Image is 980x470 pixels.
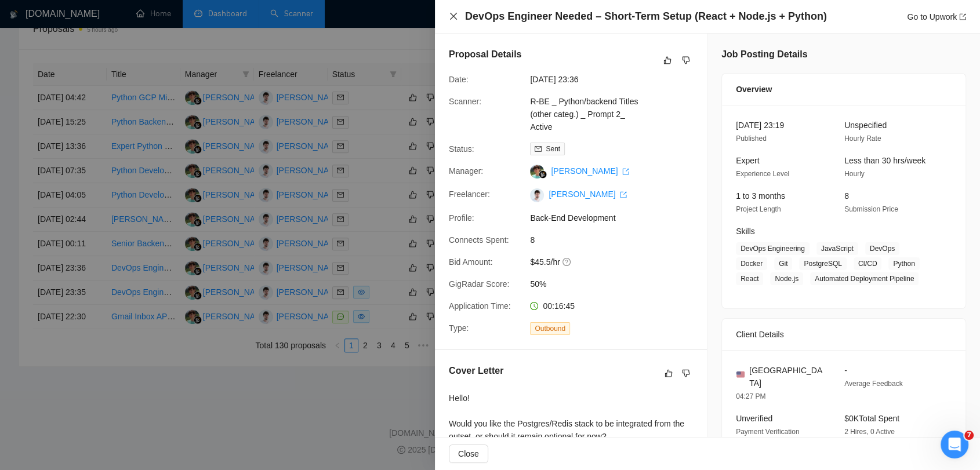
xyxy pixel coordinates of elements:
[888,257,919,270] span: Python
[774,257,792,270] span: Git
[721,48,807,61] h5: Job Posting Details
[959,13,966,20] span: export
[736,134,767,143] span: Published
[907,12,966,21] a: Go to Upworkexport
[736,242,810,255] span: DevOps Engineering
[449,144,474,154] span: Status:
[620,191,627,198] span: export
[543,301,575,311] span: 00:16:45
[530,97,638,132] a: R-BE _ Python/backend Titles (other categ.) _ Prompt 2_ Active
[736,121,784,130] span: [DATE] 23:19
[546,145,560,153] span: Sent
[551,166,629,176] a: [PERSON_NAME] export
[449,48,521,61] h5: Proposal Details
[682,369,690,378] span: dislike
[736,83,772,96] span: Overview
[530,234,704,246] span: 8
[530,302,538,310] span: clock-circle
[941,431,968,458] iframe: Intercom live chat
[964,431,974,440] span: 7
[665,369,673,378] span: like
[449,190,490,199] span: Freelancer:
[449,166,483,176] span: Manager:
[449,213,474,223] span: Profile:
[844,170,865,178] span: Hourly
[816,242,858,255] span: JavaScript
[449,75,468,84] span: Date:
[449,97,481,106] span: Scanner:
[844,156,925,165] span: Less than 30 hrs/week
[530,278,704,290] span: 50%
[736,272,763,285] span: React
[844,414,899,423] span: $0K Total Spent
[449,279,509,289] span: GigRadar Score:
[844,191,849,201] span: 8
[749,364,826,389] span: [GEOGRAPHIC_DATA]
[736,257,767,270] span: Docker
[449,301,511,311] span: Application Time:
[662,366,676,380] button: like
[449,235,509,245] span: Connects Spent:
[736,319,952,350] div: Client Details
[465,9,827,24] h4: DevOps Engineer Needed – Short-Term Setup (React + Node.js + Python)
[530,212,704,224] span: Back-End Development
[736,414,772,423] span: Unverified
[865,242,899,255] span: DevOps
[663,56,672,65] span: like
[736,205,781,213] span: Project Length
[449,364,503,378] h5: Cover Letter
[854,257,882,270] span: CI/CD
[844,428,895,436] span: 2 Hires, 0 Active
[679,366,693,380] button: dislike
[530,322,570,335] span: Outbound
[844,121,887,130] span: Unspecified
[449,323,469,333] span: Type:
[844,366,847,375] span: -
[736,392,765,400] span: 04:27 PM
[682,56,690,65] span: dislike
[844,134,881,143] span: Hourly Rate
[449,257,493,267] span: Bid Amount:
[562,257,572,267] span: question-circle
[736,370,745,378] img: 🇺🇸
[622,168,629,175] span: export
[539,170,547,178] img: gigradar-bm.png
[736,191,785,201] span: 1 to 3 months
[449,12,458,21] button: Close
[799,257,846,270] span: PostgreSQL
[770,272,803,285] span: Node.js
[458,447,479,460] span: Close
[535,145,542,152] span: mail
[530,73,704,86] span: [DATE] 23:36
[449,445,488,463] button: Close
[679,53,693,67] button: dislike
[844,205,898,213] span: Submission Price
[736,170,789,178] span: Experience Level
[660,53,674,67] button: like
[736,227,755,236] span: Skills
[549,190,627,199] a: [PERSON_NAME] export
[530,256,704,268] span: $45.5/hr
[844,380,903,388] span: Average Feedback
[810,272,919,285] span: Automated Deployment Pipeline
[530,188,544,202] img: c10QVufHA5CSn_26rWZPNiZwuRNOP-uLgiwo1h6qpkOS_LDul5h2PB85IgbORc5reL
[736,156,759,165] span: Expert
[736,428,799,436] span: Payment Verification
[449,12,458,21] span: close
